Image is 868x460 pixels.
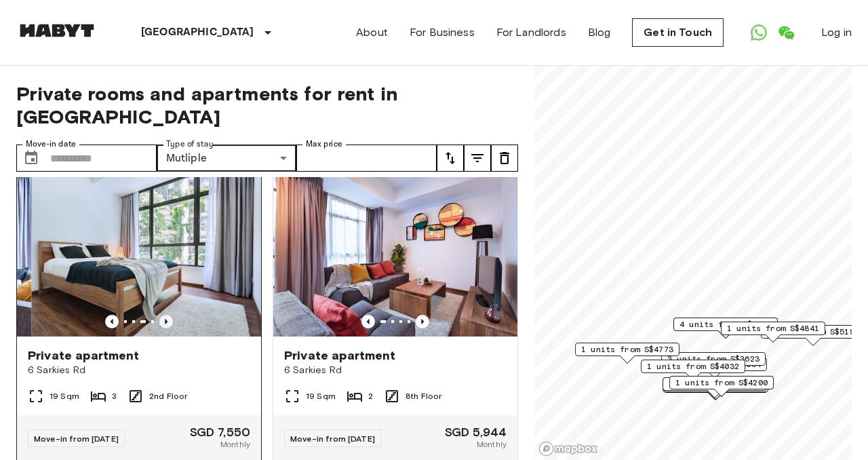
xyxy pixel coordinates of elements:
[290,434,375,444] span: Move-in from [DATE]
[588,24,611,41] a: Blog
[445,426,507,438] span: SGD 5,944
[673,318,778,339] div: Map marker
[745,19,772,46] a: Open WhatsApp
[149,390,187,402] span: 2nd Floor
[16,24,98,37] img: Habyt
[491,145,518,172] button: tune
[667,353,759,365] span: 3 units from S$3623
[273,174,517,337] img: Marketing picture of unit SG-01-002-013-01
[538,441,598,457] a: Mapbox logo
[368,390,373,402] span: 2
[821,24,852,41] a: Log in
[166,138,214,150] label: Type of stay
[284,364,507,377] span: 6 Sarkies Rd
[632,18,724,47] a: Get in Touch
[661,352,766,373] div: Map marker
[663,377,767,398] div: Map marker
[28,347,140,364] span: Private apartment
[50,390,79,402] span: 19 Sqm
[721,322,825,343] div: Map marker
[675,377,768,389] span: 1 units from S$4200
[361,315,375,328] button: Previous image
[464,145,491,172] button: tune
[28,364,250,377] span: 6 Sarkies Rd
[406,390,441,402] span: 8th Floor
[356,24,388,41] a: About
[26,138,76,150] label: Move-in date
[641,360,745,381] div: Map marker
[306,390,336,402] span: 19 Sqm
[575,343,679,364] div: Map marker
[141,24,254,41] p: [GEOGRAPHIC_DATA]
[220,438,250,451] span: Monthly
[477,438,507,451] span: Monthly
[647,360,739,372] span: 1 units from S$4032
[16,82,518,128] span: Private rooms and apartments for rent in [GEOGRAPHIC_DATA]
[669,378,761,390] span: 1 units from S$4410
[34,434,119,444] span: Move-in from [DATE]
[105,315,119,328] button: Previous image
[306,138,342,150] label: Max price
[437,145,464,172] button: tune
[157,145,297,172] div: Mutliple
[159,315,173,328] button: Previous image
[410,24,475,41] a: For Business
[18,145,45,172] button: Choose date
[112,390,117,402] span: 3
[679,318,772,330] span: 4 units from S$5944
[772,19,800,46] a: Open WeChat
[32,174,276,337] img: Marketing picture of unit SG-01-002-001-01
[581,343,673,356] span: 1 units from S$4773
[669,376,774,397] div: Map marker
[727,322,819,334] span: 1 units from S$4841
[416,315,429,328] button: Previous image
[284,347,396,364] span: Private apartment
[496,24,566,41] a: For Landlords
[663,358,767,379] div: Map marker
[190,426,250,438] span: SGD 7,550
